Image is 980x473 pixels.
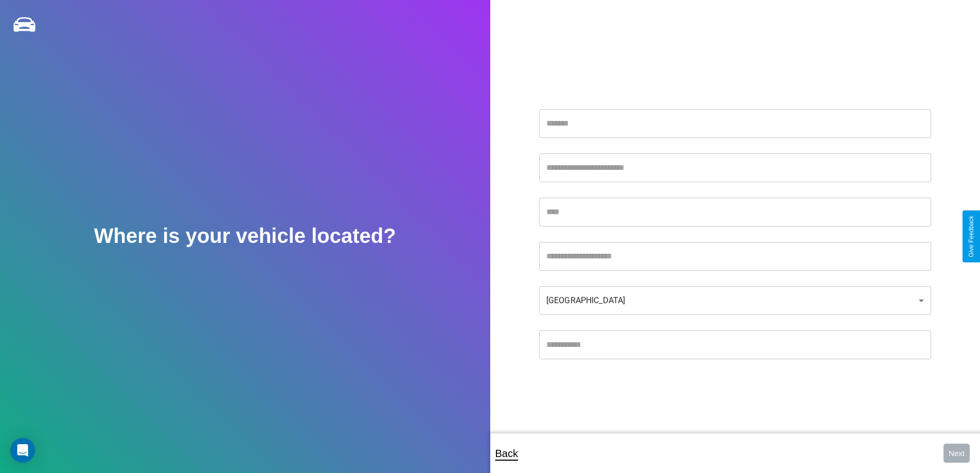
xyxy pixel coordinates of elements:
[10,438,35,463] div: Open Intercom Messenger
[539,286,931,315] div: [GEOGRAPHIC_DATA]
[943,444,970,463] button: Next
[495,444,518,463] p: Back
[968,216,975,257] div: Give Feedback
[94,224,396,248] h2: Where is your vehicle located?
